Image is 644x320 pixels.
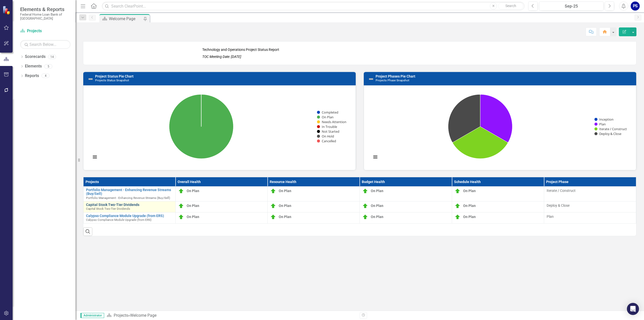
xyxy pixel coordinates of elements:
[107,313,356,318] div: »
[20,12,70,21] small: Federal Home Loan Bank of [GEOGRAPHIC_DATA]
[187,215,199,219] span: On Plan
[547,189,576,193] span: Iterate / Construct
[455,188,461,194] img: On Plan
[317,129,339,134] button: Show Not Started
[541,3,602,9] div: Sep-25
[86,188,173,196] a: Portfolio Management - Enhancing Revenue Streams (Buy/Sell)
[169,94,233,159] path: On Plan, 3.
[279,189,291,193] span: On Plan
[270,214,276,220] img: On Plan
[176,186,268,201] td: Double-Click to Edit
[544,201,636,212] td: Double-Click to Edit
[368,76,374,82] img: Not Defined
[118,43,166,63] img: FHLBSF-Color_RGB.jpg
[80,313,104,318] span: Administrator
[371,215,383,219] span: On Plan
[360,201,452,212] td: Double-Click to Edit
[369,89,631,165] svg: Interactive chart
[594,122,606,126] button: Show Plan
[268,212,360,223] td: Double-Click to Edit
[317,110,338,115] button: Show Completed
[505,4,516,8] span: Search
[268,186,360,201] td: Double-Click to Edit
[86,214,173,218] a: Calypso Compliance Module Upgrade (from ERS)
[463,189,476,193] span: On Plan
[376,74,415,78] a: Project Phases Pie Chart
[114,313,128,318] a: Projects
[25,54,46,60] a: Scorecards
[631,2,640,11] button: PS
[20,6,70,12] span: Elements & Reports
[84,212,176,223] td: Double-Click to Edit Right Click for Context Menu
[279,215,291,219] span: On Plan
[202,47,635,53] p: Technology and Operations Project Status Report
[86,203,173,207] a: Capital Stock Two-Tier Dividends
[42,74,50,78] div: 4
[369,89,631,165] div: Chart. Highcharts interactive chart.
[453,126,508,159] path: Iterate / Construct, 1.
[627,303,639,315] div: Open Intercom Messenger
[89,89,350,165] div: Chart. Highcharts interactive chart.
[594,131,622,136] button: Show Deploy & Close
[448,94,480,142] path: Deploy & Close, 1.
[498,3,523,10] button: Search
[187,189,199,193] span: On Plan
[178,214,184,220] img: On Plan
[452,186,544,201] td: Double-Click to Edit
[371,189,383,193] span: On Plan
[544,186,636,201] td: Double-Click to Edit
[455,203,461,209] img: On Plan
[360,186,452,201] td: Double-Click to Edit
[544,212,636,223] td: Double-Click to Edit
[452,212,544,223] td: Double-Click to Edit
[25,73,39,79] a: Reports
[130,313,156,318] div: Welcome Page
[360,212,452,223] td: Double-Click to Edit
[48,55,56,59] div: 14
[89,89,351,165] svg: Interactive chart
[88,76,94,82] img: Not Defined
[362,203,368,209] img: On Plan
[463,215,476,219] span: On Plan
[317,120,346,124] button: Show Needs Attention
[176,201,268,212] td: Double-Click to Edit
[84,201,176,212] td: Double-Click to Edit Right Click for Context Menu
[86,196,170,200] span: Portfolio Management - Enhancing Revenue Streams (Buy/Sell)
[86,218,151,222] span: Calypso Compliance Module Upgrade (from ERS)
[455,214,461,220] img: On Plan
[202,55,241,59] em: TOC Meeting Date: [DATE]
[95,74,134,78] a: Project Status Pie Chart
[102,2,525,11] input: Search ClearPoint...
[539,2,603,11] button: Sep-25
[547,215,554,219] span: Plan
[178,203,184,209] img: On Plan
[594,117,613,122] button: Show Inception
[317,139,336,143] button: Show Cancelled
[178,188,184,194] img: On Plan
[317,115,334,119] button: Show On Plan
[25,63,42,69] a: Elements
[44,64,52,68] div: 5
[376,79,409,82] small: Projects Phase Snapshot
[317,124,337,129] button: Show In Trouble
[20,40,70,49] input: Search Below...
[20,28,70,34] a: Projects
[371,204,383,208] span: On Plan
[95,79,129,82] small: Projects Status Snapshot
[3,6,11,15] img: ClearPoint Strategy
[594,127,627,131] button: Show Iterate / Construct
[463,204,476,208] span: On Plan
[270,188,276,194] img: On Plan
[279,204,291,208] span: On Plan
[86,207,130,210] span: Capital Stock Two-Tier Dividends
[270,203,276,209] img: On Plan
[452,201,544,212] td: Double-Click to Edit
[187,204,199,208] span: On Plan
[480,94,512,142] path: Plan, 1.
[176,212,268,223] td: Double-Click to Edit
[362,214,368,220] img: On Plan
[547,203,570,207] span: Deploy & Close
[317,134,334,138] button: Show On Hold
[84,186,176,201] td: Double-Click to Edit Right Click for Context Menu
